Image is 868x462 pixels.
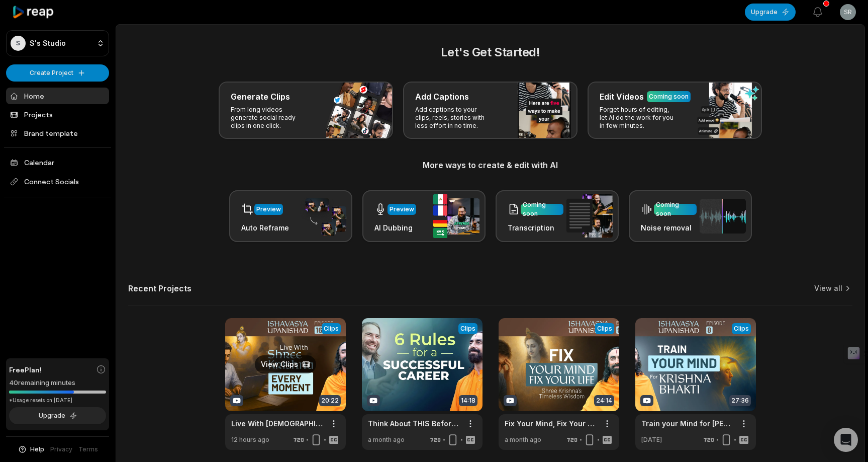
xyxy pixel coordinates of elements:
[433,194,479,238] img: ai_dubbing.png
[600,106,678,130] p: Forget hours of editing, let AI do the work for you in few minutes.
[9,378,106,388] div: 40 remaining minutes
[128,283,191,293] h2: Recent Projects
[30,445,44,454] span: Help
[656,200,695,218] div: Coming soon
[641,418,734,429] a: Train your Mind for [PERSON_NAME] - 2 Powerful Keys | [PERSON_NAME]
[415,106,493,130] p: Add captions to your clips, reels, stories with less effort in no time.
[241,222,289,233] h3: Auto Reframe
[6,125,109,141] a: Brand template
[523,200,561,218] div: Coming soon
[300,197,346,236] img: auto_reframe.png
[6,106,109,123] a: Projects
[390,205,414,214] div: Preview
[415,91,469,103] h3: Add Captions
[50,445,72,454] a: Privacy
[78,445,98,454] a: Terms
[6,64,109,82] button: Create Project
[9,397,106,404] div: *Usage resets on [DATE]
[9,407,106,424] button: Upgrade
[11,36,26,51] div: S
[566,194,613,238] img: transcription.png
[505,418,597,429] a: Fix Your Mind, Fix Your Life – [DEMOGRAPHIC_DATA]’s Key to End Anxiety and Suffering | [PERSON_NAME]
[641,222,697,233] h3: Noise removal
[834,428,858,452] div: Open Intercom Messenger
[231,106,309,130] p: From long videos generate social ready clips in one click.
[6,88,109,104] a: Home
[6,173,109,191] span: Connect Socials
[508,222,563,233] h3: Transcription
[374,222,416,233] h3: AI Dubbing
[30,39,66,48] p: S's Studio
[231,91,290,103] h3: Generate Clips
[814,283,842,293] a: View all
[18,445,44,454] button: Help
[745,4,796,21] button: Upgrade
[649,92,689,101] div: Coming soon
[128,159,852,171] h3: More ways to create & edit with AI
[128,43,852,61] h2: Let's Get Started!
[600,91,644,103] h3: Edit Videos
[231,418,324,429] a: Live With [DEMOGRAPHIC_DATA] Every Moment – Work, Life, Stress… How to Remember [DEMOGRAPHIC_DATA...
[700,199,746,234] img: noise_removal.png
[368,418,460,429] a: Think About THIS Before Choosing Your Career – 99% Make this MISTAKE | [PERSON_NAME]
[6,154,109,171] a: Calendar
[256,205,281,214] div: Preview
[9,364,42,375] span: Free Plan!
